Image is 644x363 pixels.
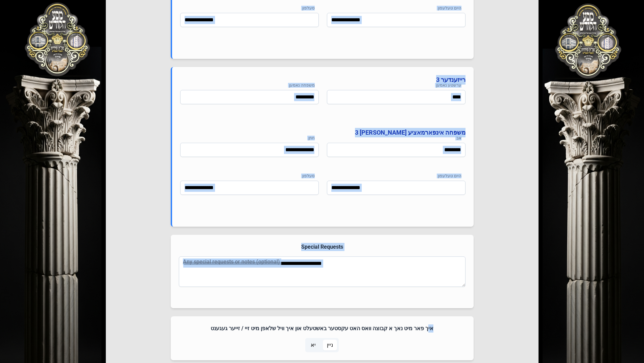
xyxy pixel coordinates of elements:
span: יא [311,341,316,349]
span: ניין [327,341,333,349]
h4: משפחה אינפארמאציע [PERSON_NAME] 3 [180,128,466,137]
p-togglebutton: יא [305,338,321,352]
p-togglebutton: ניין [321,338,339,352]
h4: Special Requests [179,243,466,251]
h4: רייזענדער 3 [180,75,466,85]
h4: איך פאר מיט נאך א קבוצה וואס האט עקסטער באשטעלט און איך וויל שלאפן מיט זיי / זייער געגענט [179,324,466,333]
